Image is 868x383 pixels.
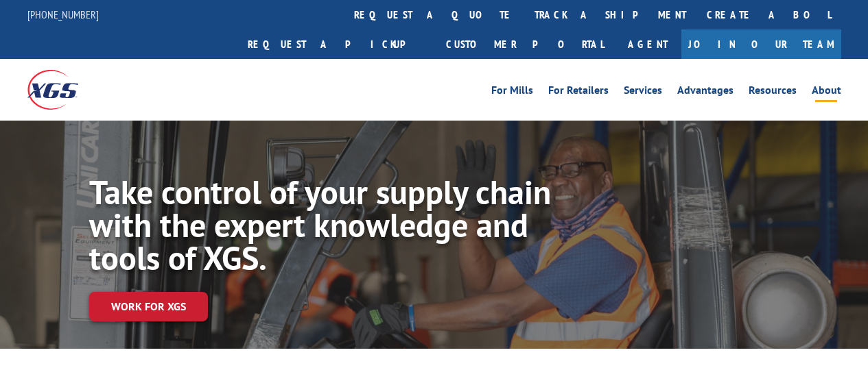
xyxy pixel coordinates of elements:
[27,8,99,21] a: [PHONE_NUMBER]
[237,29,436,59] a: Request a pickup
[614,29,681,59] a: Agent
[89,175,554,281] h1: Take control of your supply chain with the expert knowledge and tools of XGS.
[624,85,662,100] a: Services
[681,29,841,59] a: Join Our Team
[89,292,208,321] a: Work for XGS
[749,85,797,100] a: Resources
[812,85,841,100] a: About
[491,85,533,100] a: For Mills
[548,85,609,100] a: For Retailers
[436,29,614,59] a: Customer Portal
[677,85,734,100] a: Advantages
